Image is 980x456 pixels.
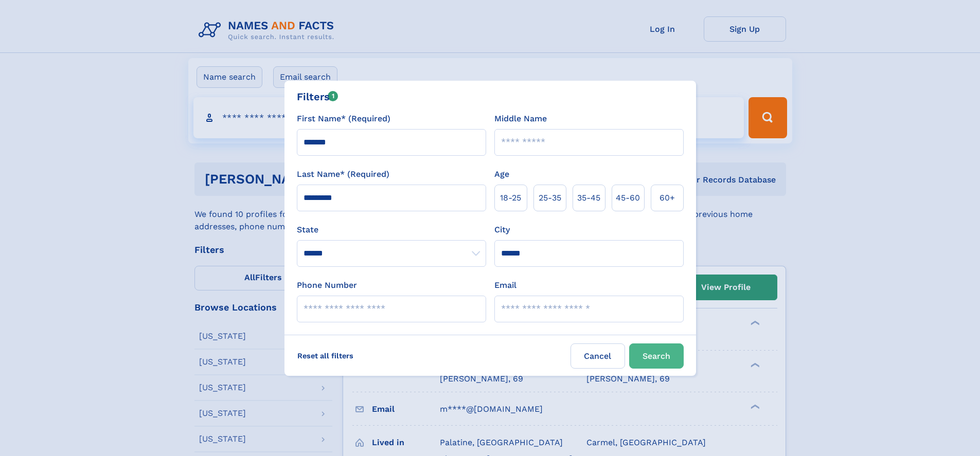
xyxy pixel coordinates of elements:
span: 25‑35 [539,192,561,204]
label: Last Name* (Required) [297,168,389,180]
label: State [297,224,486,236]
span: 45‑60 [616,192,640,204]
button: Search [629,343,684,369]
label: First Name* (Required) [297,113,390,125]
label: Reset all filters [291,343,360,368]
label: Email [494,279,516,291]
span: 18‑25 [500,192,521,204]
label: City [494,224,510,236]
label: Cancel [571,343,625,369]
span: 35‑45 [577,192,600,204]
label: Phone Number [297,279,357,291]
label: Middle Name [494,113,547,125]
label: Age [494,168,509,180]
div: Filters [297,89,338,104]
span: 60+ [660,192,675,204]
